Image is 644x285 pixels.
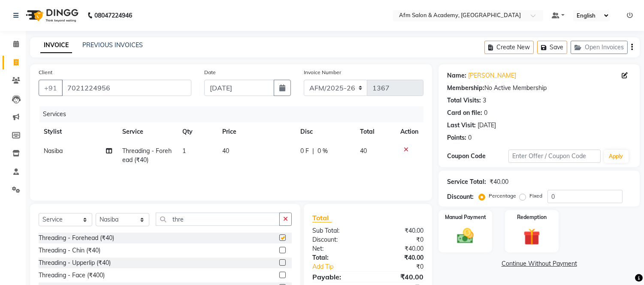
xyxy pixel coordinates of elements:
input: Search or Scan [156,213,280,226]
div: ₹40.00 [368,226,430,235]
div: ₹40.00 [490,177,508,186]
a: INVOICE [40,38,72,53]
div: 0 [484,108,487,117]
div: ₹0 [368,235,430,244]
label: Redemption [517,213,547,221]
img: _cash.svg [452,226,479,246]
div: Threading - Upperlip (₹40) [39,258,111,267]
span: Nasiba [44,147,63,155]
div: Points: [447,133,466,142]
img: logo [22,3,81,27]
button: Open Invoices [571,41,628,54]
span: 0 F [300,147,309,156]
th: Disc [295,122,355,141]
label: Percentage [489,192,516,200]
label: Client [39,69,52,76]
div: 3 [483,96,486,105]
div: Payable: [306,272,368,282]
label: Date [204,69,216,76]
button: Create New [484,41,534,54]
div: Services [39,106,430,122]
span: Threading - Forehead (₹40) [122,147,172,164]
div: Last Visit: [447,121,476,130]
div: ₹40.00 [368,253,430,262]
label: Manual Payment [445,213,486,221]
div: ₹40.00 [368,244,430,253]
th: Action [395,122,423,141]
img: _gift.svg [518,226,545,247]
div: Service Total: [447,177,486,186]
span: | [312,147,314,156]
div: Threading - Chin (₹40) [39,246,100,255]
div: Sub Total: [306,226,368,235]
div: ₹40.00 [368,272,430,282]
div: Threading - Forehead (₹40) [39,234,114,243]
a: Add Tip [306,262,378,271]
input: Enter Offer / Coupon Code [508,150,600,163]
div: Discount: [447,192,474,201]
th: Stylist [39,122,117,141]
div: ₹0 [378,262,430,271]
div: Coupon Code [447,152,508,161]
div: Total: [306,253,368,262]
span: 1 [182,147,186,155]
label: Fixed [529,192,542,200]
th: Service [117,122,177,141]
button: +91 [39,80,63,96]
button: Save [537,41,567,54]
div: Threading - Face (₹400) [39,271,105,280]
label: Invoice Number [304,69,341,76]
a: PREVIOUS INVOICES [82,41,143,49]
a: Continue Without Payment [440,259,638,268]
div: [DATE] [478,121,496,130]
div: 0 [468,133,472,142]
div: Net: [306,244,368,253]
div: Membership: [447,84,484,93]
div: Card on file: [447,108,482,117]
span: 0 % [317,147,328,156]
div: Discount: [306,235,368,244]
span: 40 [360,147,367,155]
b: 08047224946 [94,3,132,27]
div: Total Visits: [447,96,481,105]
div: Name: [447,71,466,80]
th: Qty [177,122,217,141]
div: No Active Membership [447,84,631,93]
input: Search by Name/Mobile/Email/Code [62,80,191,96]
th: Price [217,122,295,141]
a: [PERSON_NAME] [468,71,516,80]
button: Apply [604,150,629,163]
span: Total [312,213,332,222]
span: 40 [222,147,229,155]
th: Total [355,122,396,141]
